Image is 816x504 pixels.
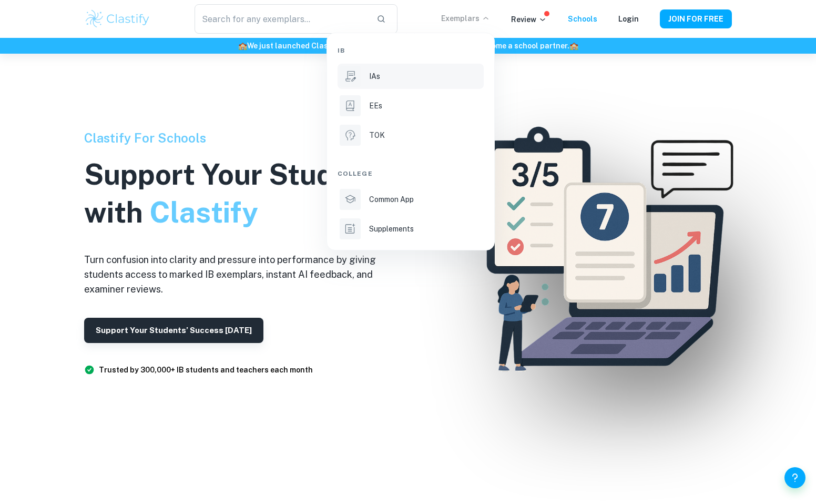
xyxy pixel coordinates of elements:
[338,187,484,212] a: Common App
[338,46,345,55] span: IB
[338,64,484,89] a: IAs
[338,123,484,148] a: TOK
[338,93,484,118] a: EEs
[369,194,414,205] p: Common App
[369,70,380,82] p: IAs
[338,216,484,241] a: Supplements
[369,129,385,141] p: TOK
[369,100,382,112] p: EEs
[369,223,414,235] p: Supplements
[338,169,373,178] span: College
